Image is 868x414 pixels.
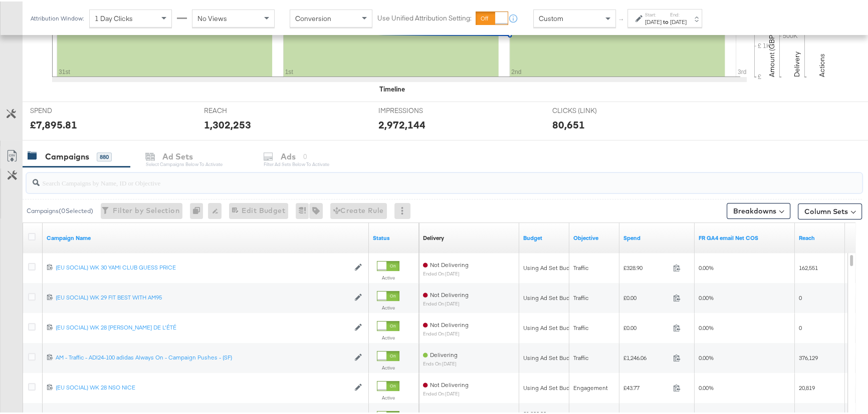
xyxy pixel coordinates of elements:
span: Not Delivering [430,379,469,387]
span: Traffic [573,352,588,360]
span: 0.00% [699,352,714,360]
label: Active [377,393,399,399]
a: (EU SOCIAL) WK 30 YAMI CLUB GUESS PRICE [56,262,349,270]
span: Delivering [430,349,458,357]
a: Shows the current state of your Ad Campaign. [373,232,415,240]
div: Using Ad Set Budget [523,262,579,270]
span: CLICKS (LINK) [552,104,627,114]
span: Not Delivering [430,289,469,297]
sub: ends on [DATE] [423,359,458,365]
a: The total amount spent to date. [623,232,691,240]
a: FR GA4 Net COS [699,232,791,240]
span: Not Delivering [430,259,469,267]
span: 162,551 [799,262,818,270]
span: SPEND [30,104,105,114]
a: (EU SOCIAL) WK 28 NSO NICE [56,382,349,390]
div: Campaigns ( 0 Selected) [27,205,93,214]
a: The maximum amount you're willing to spend on your ads, on average each day or over the lifetime ... [523,232,565,240]
a: Your campaign's objective. [573,232,615,240]
span: 0 [799,322,802,330]
button: Breakdowns [727,201,790,217]
span: No Views [197,12,227,21]
span: Traffic [573,292,588,300]
div: 80,651 [552,116,585,130]
a: Reflects the ability of your Ad Campaign to achieve delivery based on ad states, schedule and bud... [423,232,444,240]
div: [DATE] [670,16,687,24]
span: Engagement [573,382,608,390]
span: REACH [204,104,279,114]
span: £1,246.06 [623,352,669,360]
span: Traffic [573,322,588,330]
a: (EU SOCIAL) WK 28 [PERSON_NAME] DE L'ÉTÉ [56,322,349,330]
label: Start: [645,10,662,16]
div: Timeline [379,83,405,92]
span: £43.77 [623,382,669,390]
span: 1 Day Clicks [95,12,133,21]
button: Column Sets [798,202,862,218]
div: Attribution Window: [30,13,84,20]
span: 0.00% [699,262,714,270]
label: Active [377,363,399,369]
a: (EU SOCIAL) WK 29 FIT BEST WITH AM95 [56,292,349,300]
div: [DATE] [645,16,662,24]
a: AM - Traffic - ADI24-100 adidas Always On - Campaign Pushes - (SF) [56,352,349,360]
input: Search Campaigns by Name, ID or Objective [40,167,786,187]
span: 20,819 [799,382,815,390]
a: The number of people your ad was served to. [799,232,841,240]
span: 0.00% [699,382,714,390]
sub: ended on [DATE] [423,329,469,335]
text: Delivery [792,50,801,75]
label: Active [377,273,399,279]
label: End: [670,10,687,16]
text: Amount (GBP) [767,31,776,75]
span: £0.00 [623,322,669,330]
span: ↑ [617,17,626,20]
label: Active [377,303,399,309]
span: 376,129 [799,352,818,360]
div: 1,302,253 [204,116,251,130]
div: Campaigns [45,149,89,161]
div: (EU SOCIAL) WK 28 [PERSON_NAME] DE L'ÉTÉ [56,322,349,330]
strong: to [662,16,670,24]
span: £328.90 [623,262,669,270]
label: Use Unified Attribution Setting: [377,12,472,21]
div: Using Ad Set Budget [523,322,579,330]
span: IMPRESSIONS [378,104,454,114]
div: 880 [97,151,112,160]
div: £7,895.81 [30,116,77,130]
sub: ended on [DATE] [423,269,469,275]
span: Custom [539,12,563,21]
div: 0 [190,201,208,217]
span: Conversion [295,12,331,21]
div: Delivery [423,232,444,240]
span: 0.00% [699,292,714,300]
span: Not Delivering [430,319,469,327]
text: Actions [817,52,826,75]
span: £0.00 [623,292,669,300]
a: Your campaign name. [47,232,365,240]
div: Using Ad Set Budget [523,292,579,300]
label: Active [377,333,399,339]
div: Using Ad Set Budget [523,352,579,360]
div: Using Ad Set Budget [523,382,579,390]
sub: ended on [DATE] [423,389,469,395]
div: 2,972,144 [378,116,425,130]
span: 0 [799,292,802,300]
span: Traffic [573,262,588,270]
span: 0.00% [699,322,714,330]
sub: ended on [DATE] [423,299,469,305]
